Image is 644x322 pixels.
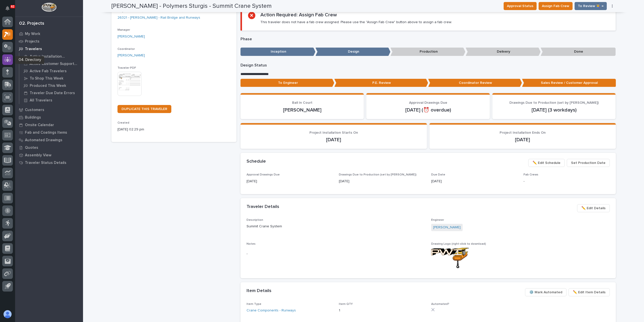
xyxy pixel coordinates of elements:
[498,107,610,113] p: [DATE] (3 workdays)
[29,62,79,66] p: Active Customer Support Travelers
[247,224,425,229] p: Summit Crane System
[240,79,334,87] p: To Engineer
[25,161,66,165] p: Traveler Status Details
[542,3,569,9] span: Assign Fab Crew
[247,159,266,164] h2: Schedule
[525,288,567,296] button: ⚙️ Mark Automated
[11,5,14,8] p: 82
[19,97,83,104] a: All Travelers
[19,67,83,75] a: Active Fab Travelers
[431,219,444,222] span: Engineer
[2,3,13,14] button: Notifications
[25,130,67,135] p: Fab and Coatings Items
[372,107,484,113] p: [DATE] (⏰ overdue)
[529,289,562,295] span: ⚙️ Mark Automated
[15,159,83,166] a: Traveler Status Details
[569,288,610,296] button: ✏️ Edit Item Details
[19,53,83,60] a: Active Installation Travelers
[15,151,83,159] a: Assembly View
[30,76,63,81] p: To Shop This Week
[524,173,538,176] span: Fab Crews
[339,173,417,176] span: Drawings Due to Production (set by [PERSON_NAME])
[433,225,461,230] a: [PERSON_NAME]
[117,121,129,124] span: Created
[247,219,263,222] span: Description
[522,79,616,87] p: Sales Review / Customer Approval
[309,131,358,134] span: Project Installation Starts On
[30,84,66,88] p: Produced This Week
[15,30,83,38] a: My Work
[42,3,56,12] img: Workspace Logo
[466,48,541,56] p: Delivery
[15,106,83,114] a: Customers
[25,123,54,127] p: Onsite Calendar
[431,173,445,176] span: Due Date
[339,179,425,184] p: [DATE]
[19,60,83,67] a: Active Customer Support Travelers
[247,137,421,143] p: [DATE]
[431,303,449,306] span: Automated?
[533,160,560,166] span: ✏️ Edit Schedule
[315,48,390,56] p: Design
[117,28,130,31] span: Manager
[30,98,52,103] p: All Travelers
[528,159,565,167] button: ✏️ Edit Schedule
[428,79,522,87] p: Coordinator Review
[507,3,533,9] span: Approval Status
[247,308,296,313] a: Crane Components - Runways
[571,160,606,166] span: Set Production Date
[435,137,610,143] p: [DATE]
[15,38,83,45] a: Projects
[117,15,200,20] a: 26321 - [PERSON_NAME] - Rail Bridge and Runways
[117,105,171,113] a: DUPLICATE THIS TRAVELER
[260,20,452,24] p: This traveler does not have a fab crew assigned. Please use the "Assign Fab Crew" button above to...
[30,91,75,95] p: Traveler Due Date Errors
[247,303,261,306] span: Item Type
[334,79,428,87] p: P.E. Review
[25,47,42,51] p: Travelers
[25,146,38,150] p: Quotes
[25,108,44,112] p: Customers
[339,308,425,313] p: 1
[567,159,610,167] button: Set Production Date
[25,153,51,158] p: Assembly View
[117,66,136,69] span: Traveler PDF
[19,89,83,96] a: Traveler Due Date Errors
[6,6,13,14] div: Notifications82
[15,129,83,136] a: Fab and Coatings Items
[431,248,469,268] img: _UKOIYQtXg_fHNWh1inNqu_oPB9-q7FeV8w_g4ZAsjM
[409,101,447,104] span: Approval Drawings Due
[431,242,486,245] span: Drawing Logo (right-click to download)
[15,114,83,121] a: Buildings
[15,121,83,129] a: Onsite Calendar
[539,2,573,10] button: Assign Fab Crew
[117,53,145,58] a: [PERSON_NAME]
[15,136,83,144] a: Automated Drawings
[247,242,256,245] span: Notes
[117,48,135,51] span: Coordinator
[15,45,83,53] a: Travelers
[339,303,353,306] span: Item QTY
[117,34,145,39] a: [PERSON_NAME]
[25,115,41,120] p: Buildings
[431,179,517,184] p: [DATE]
[247,204,279,210] h2: Traveler Details
[122,107,167,111] span: DUPLICATE THIS TRAVELER
[577,204,610,212] button: ✏️ Edit Details
[575,2,607,10] button: To Review 👨‍🏭 →
[247,179,333,184] p: [DATE]
[292,101,312,104] span: Ball In Court
[240,37,616,42] p: Phase
[578,3,603,9] span: To Review 👨‍🏭 →
[30,69,67,74] p: Active Fab Travelers
[247,288,271,294] h2: Item Details
[260,12,337,18] h2: Action Required: Assign Fab Crew
[573,289,606,295] span: ✏️ Edit Item Details
[2,309,13,319] button: users-avatar
[19,82,83,89] a: Produced This Week
[25,138,62,142] p: Automated Drawings
[19,75,83,82] a: To Shop This Week
[25,32,40,36] p: My Work
[19,21,44,26] div: 02. Projects
[247,107,358,113] p: [PERSON_NAME]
